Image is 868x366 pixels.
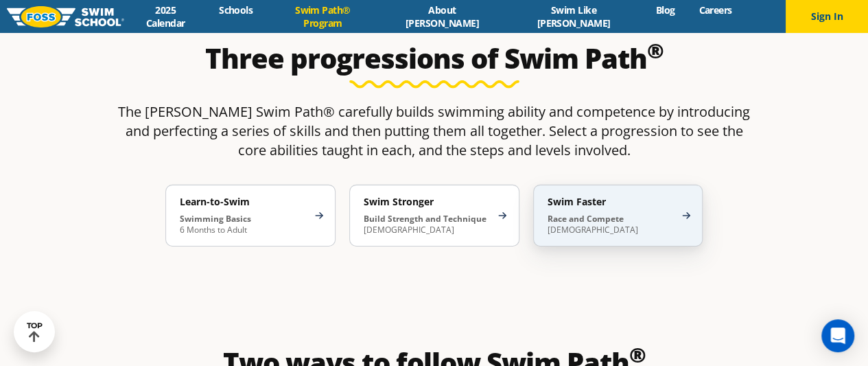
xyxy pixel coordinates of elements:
p: 6 Months to Adult [180,214,307,236]
h4: Swim Stronger [364,196,491,208]
a: 2025 Calendar [124,3,207,30]
p: The [PERSON_NAME] Swim Path® carefully builds swimming ability and competence by introducing and ... [110,102,758,160]
strong: Swimming Basics [180,213,251,225]
div: Open Intercom Messenger [821,319,854,352]
p: [DEMOGRAPHIC_DATA] [548,214,675,236]
a: Careers [687,3,744,16]
a: Schools [207,3,265,16]
h4: Learn-to-Swim [180,196,307,208]
a: Swim Like [PERSON_NAME] [504,3,644,30]
h2: Three progressions of Swim Path [110,42,758,75]
a: About [PERSON_NAME] [381,3,504,30]
strong: Build Strength and Technique [364,213,486,225]
p: [DEMOGRAPHIC_DATA] [364,214,491,236]
h4: Swim Faster [548,196,675,208]
a: Swim Path® Program [265,3,381,30]
strong: Race and Compete [548,213,624,225]
a: Blog [644,3,687,16]
img: FOSS Swim School Logo [7,6,124,27]
sup: ® [647,36,664,65]
div: TOP [27,321,43,343]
